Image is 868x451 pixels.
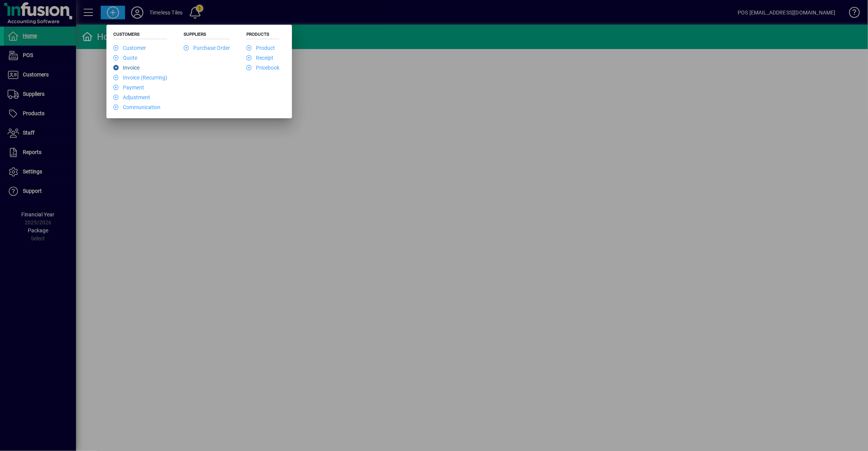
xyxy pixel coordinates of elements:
a: Payment [113,84,144,91]
a: Customer [113,45,146,51]
a: Invoice [113,65,140,71]
a: Product [246,45,275,51]
a: Invoice (Recurring) [113,75,167,81]
a: Quote [113,55,137,61]
a: Pricebook [246,65,279,71]
a: Adjustment [113,94,150,100]
a: Purchase Order [184,45,230,51]
h5: Products [246,32,279,39]
h5: Customers [113,32,167,39]
a: Communication [113,104,160,110]
a: Receipt [246,55,273,61]
h5: Suppliers [184,32,230,39]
